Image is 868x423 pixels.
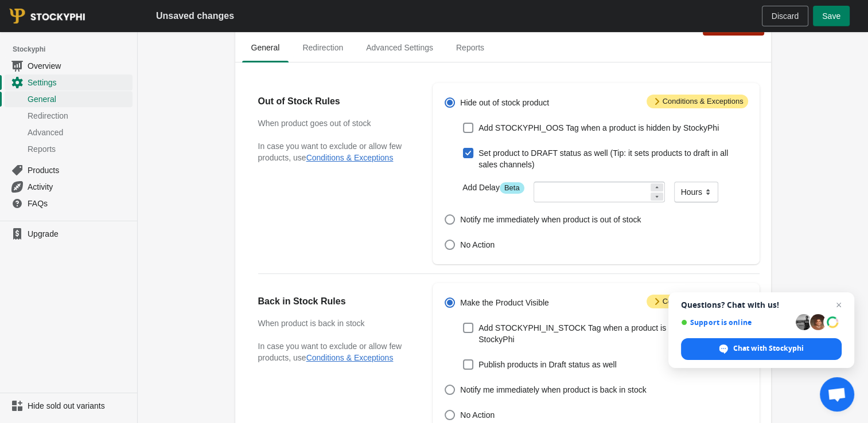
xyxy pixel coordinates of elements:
[772,11,799,21] span: Discard
[762,6,808,26] button: Discard
[357,37,442,58] span: Advanced Settings
[478,322,748,345] span: Add STOCKYPHI_IN_STOCK Tag when a product is published by StockyPhi
[681,300,842,310] span: Questions? Chat with us!
[306,153,394,162] button: Conditions & Exceptions
[28,181,130,193] span: Activity
[156,9,234,23] h2: Unsaved changes
[258,295,410,308] h2: Back in Stock Rules
[445,33,496,62] button: reports
[5,398,133,414] a: Hide sold out variants
[478,147,748,170] span: Set product to DRAFT status as well (Tip: it sets products to draft in all sales channels)
[258,140,410,163] p: In case you want to exclude or allow few products, use
[355,33,445,62] button: Advanced settings
[13,44,137,55] span: Stockyphi
[5,57,133,74] a: Overview
[462,182,524,194] label: Add Delay
[460,297,549,308] span: Make the Product Visible
[291,33,355,62] button: redirection
[460,239,495,250] span: No Action
[306,353,394,362] button: Conditions & Exceptions
[5,226,133,242] a: Upgrade
[293,37,352,58] span: Redirection
[733,343,804,354] span: Chat with Stockyphi
[5,107,133,124] a: Redirection
[28,228,130,240] span: Upgrade
[813,6,850,26] button: Save
[478,359,616,370] span: Publish products in Draft status as well
[28,127,130,138] span: Advanced
[5,162,133,178] a: Products
[460,384,646,395] span: Notify me immediately when product is back in stock
[242,37,289,58] span: General
[832,298,846,312] span: Close chat
[681,338,842,360] div: Chat with Stockyphi
[460,97,549,108] span: Hide out of stock product
[820,377,854,412] div: Open chat
[258,318,410,329] h3: When product is back in stock
[5,140,133,157] a: Reports
[460,409,495,421] span: No Action
[28,198,130,209] span: FAQs
[447,37,493,58] span: Reports
[822,11,840,21] span: Save
[258,117,410,129] h3: When product goes out of stock
[500,182,524,194] span: Beta
[28,77,130,88] span: Settings
[28,400,130,412] span: Hide sold out variants
[478,122,719,134] span: Add STOCKYPHI_OOS Tag when a product is hidden by StockyPhi
[28,93,130,105] span: General
[28,110,130,122] span: Redirection
[28,164,130,176] span: Products
[28,143,130,155] span: Reports
[28,60,130,72] span: Overview
[5,74,133,91] a: Settings
[647,295,748,308] span: Conditions & Exceptions
[5,195,133,211] a: FAQs
[460,214,641,225] span: Notify me immediately when product is out of stock
[647,95,748,108] span: Conditions & Exceptions
[258,340,410,363] p: In case you want to exclude or allow few products, use
[5,178,133,195] a: Activity
[681,318,792,327] span: Support is online
[5,91,133,107] a: General
[240,33,291,62] button: general
[258,95,410,108] h2: Out of Stock Rules
[5,124,133,140] a: Advanced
